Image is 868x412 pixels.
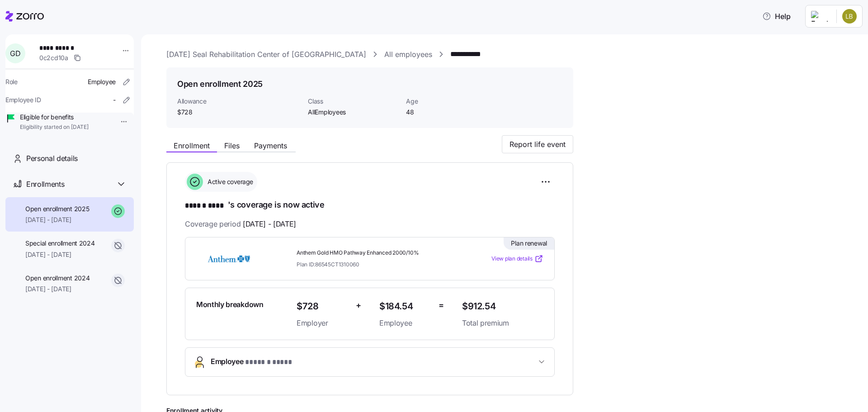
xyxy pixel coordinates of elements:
span: Enrollment [174,142,210,149]
button: Help [755,7,798,25]
span: Plan renewal [511,239,547,248]
a: View plan details [491,254,543,263]
span: Open enrollment 2025 [25,204,89,213]
span: Anthem Gold HMO Pathway Enhanced 2000/10% [297,249,455,257]
span: Active coverage [205,177,253,186]
span: [DATE] - [DATE] [25,215,89,224]
span: Age [406,97,497,106]
span: View plan details [491,255,533,263]
span: $728 [297,299,349,314]
span: $728 [177,108,301,117]
span: Total premium [462,317,543,329]
span: 48 [406,108,497,117]
span: Eligibility started on [DATE] [20,123,89,131]
span: Help [762,11,791,22]
span: Employee [88,77,116,86]
span: Payments [254,142,287,149]
span: Plan ID: 86545CT1310060 [297,260,359,268]
span: Coverage period [185,218,296,230]
span: Employee ID [5,95,41,104]
span: Class [308,97,399,106]
span: Monthly breakdown [196,299,264,310]
img: 1af8aab67717610295fc0a914effc0fd [842,9,857,24]
span: AllEmployees [308,108,399,117]
span: Files [224,142,240,149]
span: Role [5,77,18,86]
button: Report life event [502,135,573,153]
span: Eligible for benefits [20,113,89,122]
span: - [113,95,116,104]
span: Allowance [177,97,301,106]
span: G D [10,50,20,57]
img: Anthem [196,248,261,269]
span: Employee [379,317,431,329]
span: 0c2cd10a [39,53,68,62]
h1: Open enrollment 2025 [177,78,263,90]
span: Report life event [509,139,566,150]
span: [DATE] - [DATE] [243,218,296,230]
span: Employee [211,356,292,368]
span: = [439,299,444,312]
a: [DATE] Seal Rehabilitation Center of [GEOGRAPHIC_DATA] [166,49,366,60]
span: Enrollments [26,179,64,190]
span: [DATE] - [DATE] [25,284,90,294]
span: Employer [297,317,349,329]
span: $184.54 [379,299,431,314]
span: $912.54 [462,299,543,314]
span: Open enrollment 2024 [25,274,90,283]
h1: 's coverage is now active [185,199,555,212]
img: Employer logo [811,11,829,22]
span: Special enrollment 2024 [25,239,95,248]
span: Personal details [26,153,78,164]
a: All employees [384,49,432,60]
span: + [356,299,361,312]
span: [DATE] - [DATE] [25,250,95,259]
